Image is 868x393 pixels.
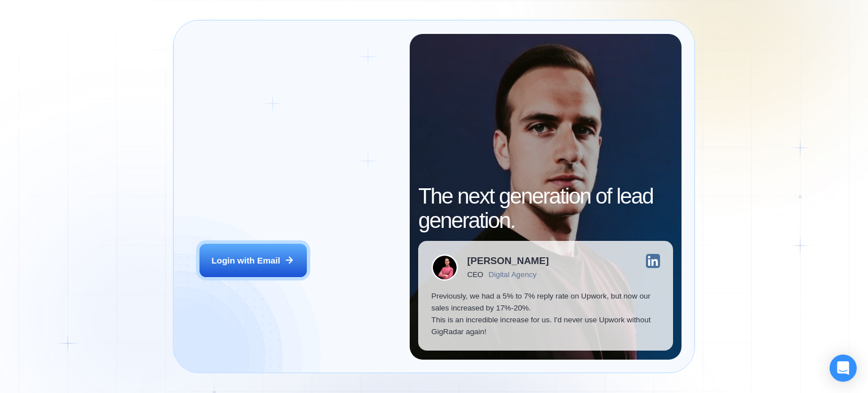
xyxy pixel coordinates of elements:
div: Digital Agency [489,270,537,279]
div: Login with Email [211,254,280,266]
div: [PERSON_NAME] [467,256,549,266]
p: Previously, we had a 5% to 7% reply rate on Upwork, but now our sales increased by 17%-20%. This ... [431,290,660,338]
div: Open Intercom Messenger [830,355,857,382]
h2: The next generation of lead generation. [418,184,673,232]
button: Login with Email [199,244,307,278]
div: CEO [467,270,483,279]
